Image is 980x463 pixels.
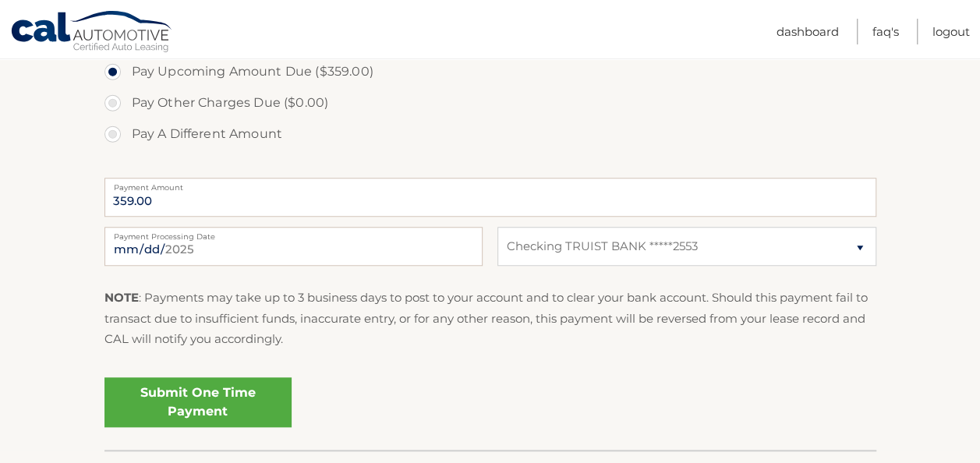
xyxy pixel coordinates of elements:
input: Payment Amount [104,178,876,217]
a: Submit One Time Payment [104,377,292,427]
label: Payment Amount [104,178,876,190]
a: Dashboard [777,19,839,44]
label: Pay Other Charges Due ($0.00) [104,87,876,118]
label: Payment Processing Date [104,227,483,239]
label: Pay A Different Amount [104,118,876,150]
label: Pay Upcoming Amount Due ($359.00) [104,56,876,87]
a: FAQ's [872,19,899,44]
p: : Payments may take up to 3 business days to post to your account and to clear your bank account.... [104,288,876,349]
a: Logout [932,19,970,44]
strong: NOTE [104,290,139,305]
input: Payment Date [104,227,483,266]
a: Cal Automotive [10,10,174,55]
